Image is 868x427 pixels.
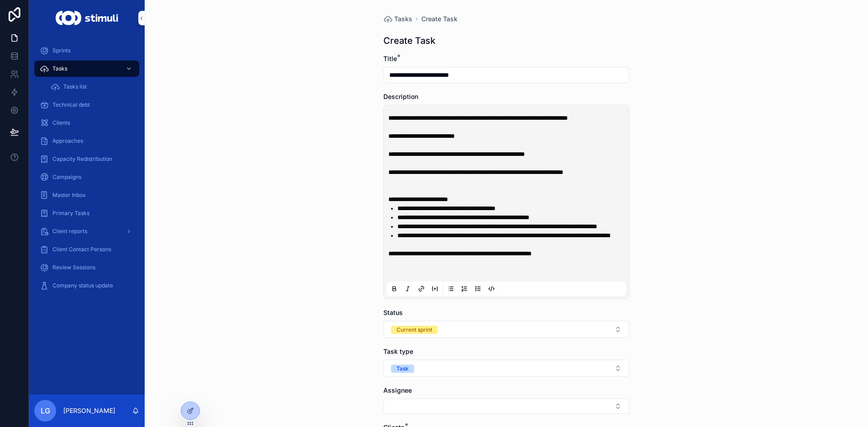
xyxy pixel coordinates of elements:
[45,79,139,95] a: Tasks list
[394,14,412,23] span: Tasks
[56,11,118,25] img: App logo
[52,192,86,199] span: Master Inbox
[34,97,139,113] a: Technical debt
[52,101,90,108] span: Technical debt
[383,309,403,316] span: Status
[63,83,87,90] span: Tasks list
[383,93,418,100] span: Description
[383,34,435,47] h1: Create Task
[34,205,139,221] a: Primary Tasks
[52,47,71,54] span: Sprints
[396,365,409,373] div: Task
[34,133,139,149] a: Approaches
[63,406,115,415] p: [PERSON_NAME]
[52,228,87,235] span: Client reports
[34,42,139,59] a: Sprints
[52,246,111,253] span: Client Contact Persons
[34,151,139,167] a: Capacity Redistribution
[383,347,413,355] span: Task type
[421,14,458,23] a: Create Task
[34,115,139,131] a: Clients
[34,169,139,185] a: Campaigns
[41,405,50,416] span: LG
[383,386,412,394] span: Assignee
[34,241,139,258] a: Client Contact Persons
[52,282,113,289] span: Company status update
[383,399,629,414] button: Select Button
[383,55,397,62] span: Title
[34,187,139,203] a: Master Inbox
[52,119,70,127] span: Clients
[383,360,629,377] button: Select Button
[34,259,139,276] a: Review Sessions
[52,174,81,181] span: Campaigns
[34,223,139,239] a: Client reports
[34,277,139,294] a: Company status update
[34,61,139,77] a: Tasks
[52,65,67,72] span: Tasks
[383,321,629,338] button: Select Button
[52,210,90,217] span: Primary Tasks
[52,137,83,145] span: Approaches
[396,326,432,334] div: Current sprint
[52,264,95,271] span: Review Sessions
[383,14,412,23] a: Tasks
[29,36,145,305] div: scrollable content
[52,155,112,163] span: Capacity Redistribution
